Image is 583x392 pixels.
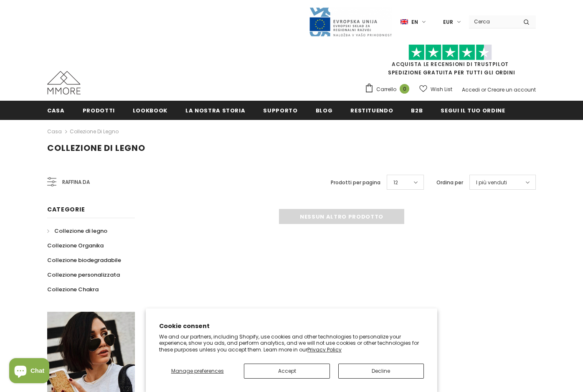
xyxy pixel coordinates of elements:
img: i-lang-1.png [400,18,408,25]
a: Acquista le recensioni di TrustPilot [392,61,509,68]
span: en [411,18,418,26]
inbox-online-store-chat: Shopify online store chat [7,358,52,385]
img: Javni Razpis [309,7,392,37]
a: Collezione di legno [47,224,107,238]
span: Collezione personalizzata [47,271,120,279]
a: Collezione personalizzata [47,267,120,282]
a: Collezione Organika [47,238,104,253]
span: B2B [411,107,423,115]
span: Collezione di legno [47,142,145,154]
label: Ordina per [436,178,463,187]
span: La nostra storia [185,107,245,115]
span: Collezione Organika [47,242,104,249]
button: Accept [244,364,330,379]
span: supporto [263,107,297,115]
span: SPEDIZIONE GRATUITA PER TUTTI GLI ORDINI [365,48,536,76]
a: Collezione Chakra [47,282,99,297]
a: Collezione biodegradabile [47,253,121,267]
button: Manage preferences [159,364,236,379]
span: 12 [393,178,398,187]
a: La nostra storia [185,101,245,120]
img: Fidati di Pilot Stars [408,44,492,61]
input: Search Site [469,15,517,28]
span: Casa [47,107,65,115]
label: Prodotti per pagina [331,178,380,187]
a: Blog [316,101,333,120]
a: Segui il tuo ordine [441,101,505,120]
h2: Cookie consent [159,322,424,331]
span: Wish List [431,85,452,94]
a: Carrello 0 [365,83,413,96]
a: Restituendo [350,101,393,120]
a: supporto [263,101,297,120]
span: I più venduti [476,178,507,187]
span: 0 [400,84,409,94]
span: Restituendo [350,107,393,115]
span: Raffina da [62,178,90,187]
a: Lookbook [133,101,167,120]
span: Manage preferences [171,367,224,374]
span: Blog [316,107,333,115]
a: Privacy Policy [307,346,342,353]
a: Javni Razpis [309,18,392,25]
span: Collezione di legno [54,227,107,235]
p: We and our partners, including Shopify, use cookies and other technologies to personalize your ex... [159,333,424,353]
img: Casi MMORE [47,71,81,94]
span: Segui il tuo ordine [441,107,505,115]
a: Wish List [419,82,452,97]
a: Accedi [462,86,480,93]
a: Casa [47,127,62,137]
a: Casa [47,101,65,120]
a: B2B [411,101,423,120]
a: Collezione di legno [70,128,119,135]
a: Prodotti [83,101,115,120]
button: Decline [338,364,424,379]
span: EUR [443,18,453,26]
a: Creare un account [487,86,536,93]
span: Lookbook [133,107,167,115]
span: Collezione Chakra [47,285,99,293]
span: Prodotti [83,107,115,115]
span: Carrello [376,85,396,94]
span: Categorie [47,205,85,214]
span: or [481,86,486,93]
span: Collezione biodegradabile [47,256,121,264]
